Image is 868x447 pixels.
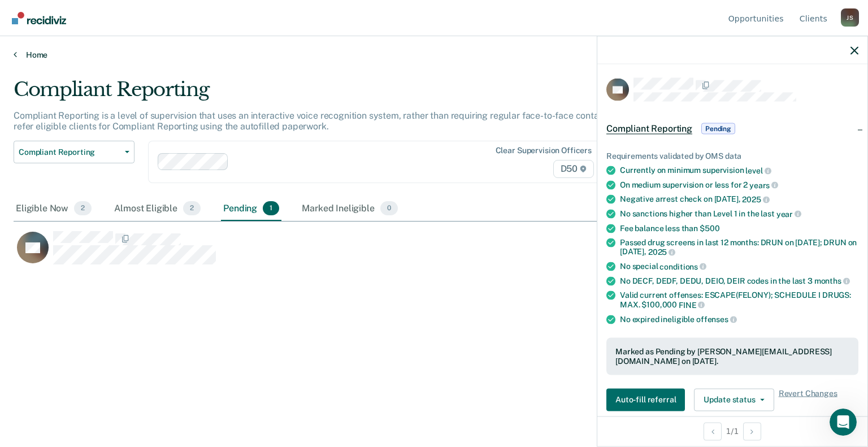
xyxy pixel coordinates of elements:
[620,276,858,286] div: No DECF, DEDF, DEDU, DEIO, DEIR codes in the last 3
[615,347,849,366] div: Marked as Pending by [PERSON_NAME][EMAIL_ADDRESS][DOMAIN_NAME] on [DATE].
[12,12,66,24] img: Recidiviz
[606,388,685,411] button: Auto-fill referral
[19,147,120,157] span: Compliant Reporting
[380,201,398,216] span: 0
[112,197,203,222] div: Almost Eligible
[620,166,858,176] div: Currently on minimum supervision
[745,166,771,175] span: level
[221,197,281,222] div: Pending
[14,197,94,222] div: Eligible Now
[553,160,594,178] span: D50
[606,151,858,161] div: Requirements validated by OMS data
[841,8,859,27] button: Profile dropdown button
[14,110,663,132] p: Compliant Reporting is a level of supervision that uses an interactive voice recognition system, ...
[659,262,706,271] span: conditions
[620,237,858,257] div: Passed drug screens in last 12 months: DRUN on [DATE]; DRUN on [DATE],
[300,197,400,222] div: Marked Ineligible
[597,416,867,446] div: 1 / 1
[814,276,850,285] span: months
[700,223,719,232] span: $500
[620,290,858,310] div: Valid current offenses: ESCAPE(FELONY); SCHEDULE I DRUGS: MAX. $100,000
[14,78,665,110] div: Compliant Reporting
[620,223,858,233] div: Fee balance less than
[679,300,705,309] span: FINE
[620,194,858,205] div: Negative arrest check on [DATE],
[841,8,859,27] div: J S
[183,201,201,216] span: 2
[606,123,692,134] span: Compliant Reporting
[620,180,858,190] div: On medium supervision or less for 2
[696,315,737,324] span: offenses
[704,422,722,440] button: Previous Opportunity
[743,422,761,440] button: Next Opportunity
[694,388,774,411] button: Update status
[620,209,858,219] div: No sanctions higher than Level 1 in the last
[606,388,689,411] a: Navigate to form link
[830,409,857,436] iframe: Intercom live chat
[749,180,778,189] span: years
[14,231,749,276] div: CaseloadOpportunityCell-00568562
[14,50,854,60] a: Home
[648,248,675,257] span: 2025
[776,209,801,218] span: year
[620,314,858,324] div: No expired ineligible
[701,123,735,134] span: Pending
[496,146,592,155] div: Clear supervision officers
[620,261,858,271] div: No special
[742,195,769,204] span: 2025
[779,388,837,411] span: Revert Changes
[74,201,92,216] span: 2
[597,111,867,147] div: Compliant ReportingPending
[263,201,279,216] span: 1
